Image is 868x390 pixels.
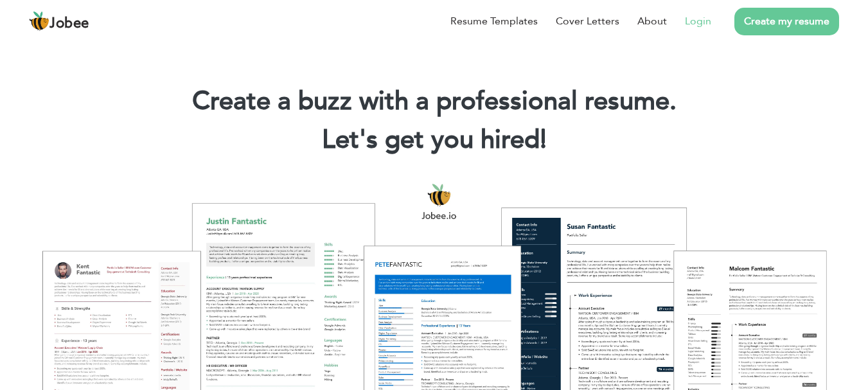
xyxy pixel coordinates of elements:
[556,13,619,29] a: Cover Letters
[540,122,546,157] span: |
[685,13,711,29] a: Login
[637,13,667,29] a: About
[29,11,49,31] img: jobee.io
[385,122,547,157] span: get you hired!
[450,13,538,29] a: Resume Templates
[29,11,89,31] a: Jobee
[734,8,839,35] a: Create my resume
[49,17,89,31] span: Jobee
[19,123,849,157] h2: Let's
[19,85,849,118] h1: Create a buzz with a professional resume.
